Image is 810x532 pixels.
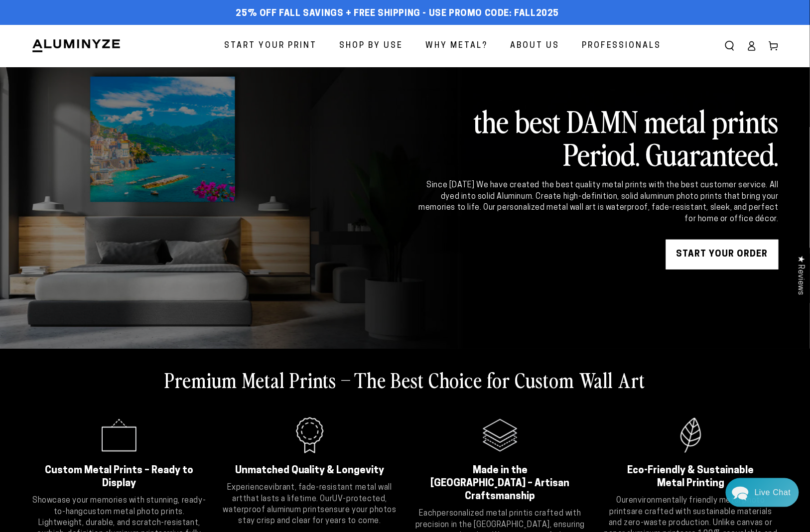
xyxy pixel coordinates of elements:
[791,248,810,303] div: Click to open Judge.me floating reviews tab
[44,464,195,490] h2: Custom Metal Prints – Ready to Display
[164,367,646,393] h2: Premium Metal Prints – The Best Choice for Custom Wall Art
[425,464,576,503] h2: Made in the [GEOGRAPHIC_DATA] – Artisan Craftsmanship
[232,484,392,503] strong: vibrant, fade-resistant metal wall art
[235,464,386,477] h2: Unmatched Quality & Longevity
[217,33,324,59] a: Start Your Print
[222,482,398,527] p: Experience that lasts a lifetime. Our ensure your photos stay crisp and clear for years to come.
[83,508,183,516] strong: custom metal photo prints
[719,35,741,57] summary: Search our site
[437,510,527,518] strong: personalized metal print
[610,497,765,516] strong: environmentally friendly metal photo prints
[582,39,662,53] span: Professionals
[666,240,779,269] a: START YOUR Order
[236,8,559,19] span: 25% off FALL Savings + Free Shipping - Use Promo Code: FALL2025
[339,39,403,53] span: Shop By Use
[332,33,410,59] a: Shop By Use
[417,104,779,170] h2: the best DAMN metal prints Period. Guaranteed.
[726,478,799,507] div: Chat widget toggle
[418,33,495,59] a: Why Metal?
[503,33,567,59] a: About Us
[616,464,767,490] h2: Eco-Friendly & Sustainable Metal Printing
[425,39,488,53] span: Why Metal?
[510,39,559,53] span: About Us
[224,39,317,53] span: Start Your Print
[574,33,669,59] a: Professionals
[417,180,779,225] div: Since [DATE] We have created the best quality metal prints with the best customer service. All dy...
[223,495,388,514] strong: UV-protected, waterproof aluminum prints
[755,478,791,507] div: Contact Us Directly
